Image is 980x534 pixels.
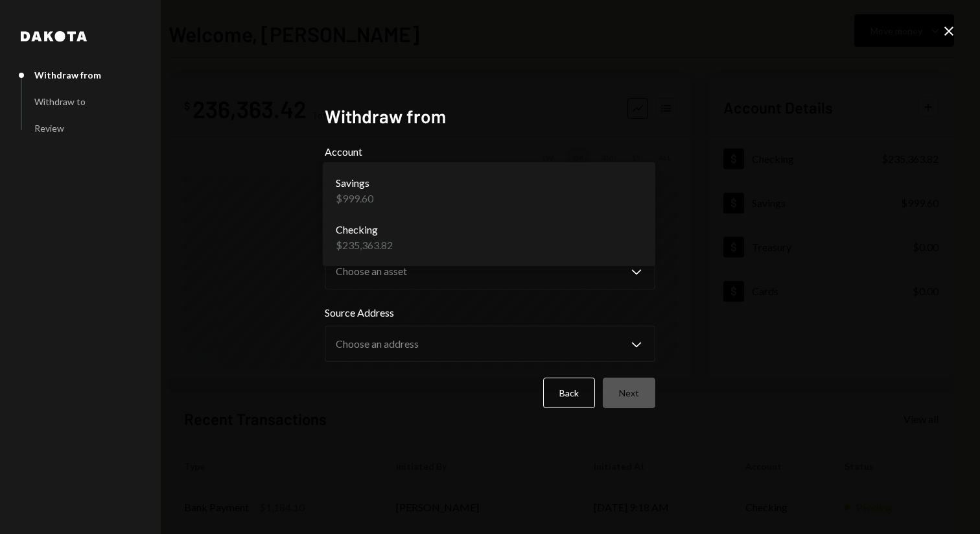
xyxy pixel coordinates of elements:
[325,305,655,321] label: Source Address
[336,222,393,237] div: Checking
[325,104,655,129] h2: Withdraw from
[336,175,373,191] div: Savings
[34,69,101,80] div: Withdraw from
[325,144,655,160] label: Account
[543,378,595,408] button: Back
[336,191,373,206] div: $999.60
[325,326,655,362] button: Source Address
[34,123,64,134] div: Review
[325,253,655,289] button: Asset
[34,96,86,107] div: Withdraw to
[336,237,393,253] div: $235,363.82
